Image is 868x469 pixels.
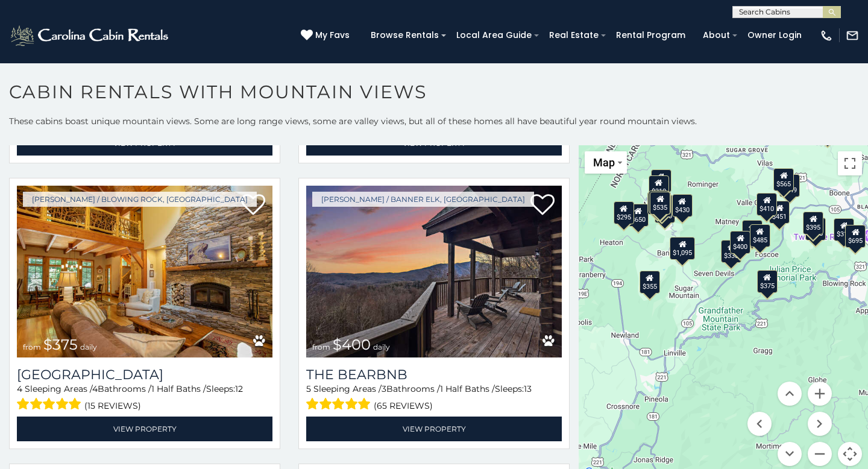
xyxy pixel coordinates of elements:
button: Zoom out [808,442,832,466]
button: Change map style [585,151,627,174]
button: Map camera controls [838,442,862,466]
button: Zoom in [808,382,832,406]
div: $315 [834,218,854,241]
button: Move left [747,412,772,436]
span: 4 [17,383,22,394]
img: mail-regular-white.png [846,29,859,42]
span: (65 reviews) [374,398,433,414]
span: 1 Half Baths / [151,383,206,394]
span: 13 [524,383,532,394]
div: $355 [640,271,660,294]
span: $400 [333,336,371,353]
img: The Bearbnb [306,186,562,357]
div: $410 [756,193,777,216]
a: Local Area Guide [450,26,538,45]
div: $375 [757,270,778,293]
img: Mountain Song Lodge [17,186,272,357]
a: About [697,26,736,45]
a: Browse Rentals [365,26,445,45]
img: White-1-2.png [9,24,172,48]
span: $375 [43,336,78,353]
span: from [23,342,41,351]
div: $310 [649,175,669,198]
div: $400 [742,220,763,243]
span: (15 reviews) [84,398,141,414]
a: The Bearbnb [306,367,562,383]
img: phone-regular-white.png [820,29,833,42]
span: Map [593,156,615,169]
a: View Property [17,417,272,441]
a: My Favs [301,29,353,42]
span: 4 [92,383,98,394]
span: 3 [382,383,386,394]
a: View Property [306,417,562,441]
a: Real Estate [543,26,605,45]
span: 12 [235,383,243,394]
span: 1 Half Baths / [440,383,495,394]
a: Add to favorites [530,193,555,218]
div: $1,095 [670,237,695,260]
button: Move down [778,442,802,466]
button: Toggle fullscreen view [838,151,862,175]
button: Move right [808,412,832,436]
a: Owner Login [741,26,808,45]
div: $325 [651,169,671,192]
div: $695 [845,225,866,248]
div: Sleeping Areas / Bathrooms / Sleeps: [306,383,562,414]
span: 5 [306,383,311,394]
div: $395 [803,212,823,234]
button: Move up [778,382,802,406]
div: $400 [730,231,750,254]
a: [PERSON_NAME] / Banner Elk, [GEOGRAPHIC_DATA] [312,192,534,207]
div: $395 [647,192,668,215]
span: daily [80,342,97,351]
div: $300 [649,190,669,213]
div: $650 [628,204,649,227]
div: $451 [769,201,790,224]
h3: Mountain Song Lodge [17,367,272,383]
div: $565 [773,168,794,191]
div: $295 [614,201,634,224]
a: [PERSON_NAME] / Blowing Rock, [GEOGRAPHIC_DATA] [23,192,257,207]
div: Sleeping Areas / Bathrooms / Sleeps: [17,383,272,414]
a: The Bearbnb from $400 daily [306,186,562,357]
a: [GEOGRAPHIC_DATA] [17,367,272,383]
span: daily [373,342,390,351]
div: $485 [750,224,770,247]
a: Rental Program [610,26,691,45]
span: from [312,342,330,351]
span: My Favs [315,29,350,42]
a: Mountain Song Lodge from $375 daily [17,186,272,357]
div: $535 [650,192,670,215]
div: $430 [672,194,693,217]
div: $330 [721,240,741,263]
